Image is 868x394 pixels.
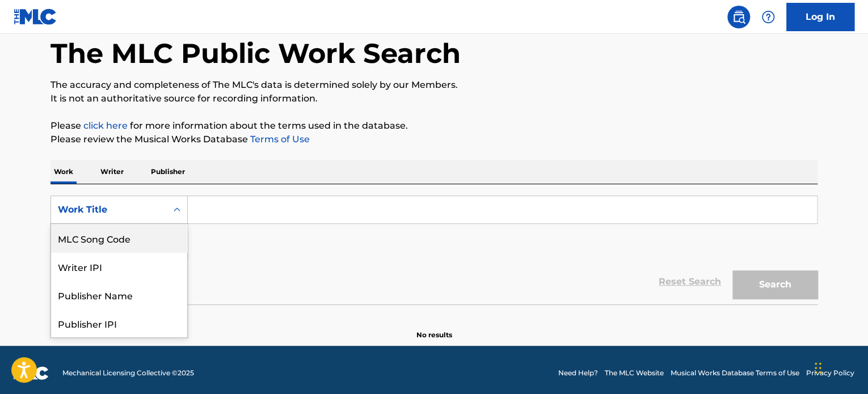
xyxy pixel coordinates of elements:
[811,340,868,394] div: Widget de chat
[50,133,818,146] p: Please review the Musical Works Database
[62,368,194,378] span: Mechanical Licensing Collective © 2025
[806,368,854,378] a: Privacy Policy
[671,368,799,378] a: Musical Works Database Terms of Use
[811,340,868,394] iframe: Chat Widget
[50,36,461,70] h1: The MLC Public Work Search
[732,10,745,24] img: search
[51,252,187,281] div: Writer IPI
[50,78,818,92] p: The accuracy and completeness of The MLC's data is determined solely by our Members.
[51,224,187,252] div: MLC Song Code
[727,6,750,28] a: Public Search
[51,309,187,337] div: Publisher IPI
[14,9,57,25] img: MLC Logo
[83,120,128,131] a: click here
[786,3,854,31] a: Log In
[558,368,598,378] a: Need Help?
[50,160,77,184] p: Work
[51,337,187,366] div: MLC Publisher Number
[815,351,821,385] div: Arrastrar
[50,196,818,304] form: Search Form
[50,92,818,105] p: It is not an authoritative source for recording information.
[605,368,664,378] a: The MLC Website
[97,160,127,184] p: Writer
[51,281,187,309] div: Publisher Name
[757,6,779,28] div: Help
[148,160,188,184] p: Publisher
[248,134,310,145] a: Terms of Use
[416,316,452,340] p: No results
[761,10,775,24] img: help
[58,203,160,217] div: Work Title
[50,119,818,133] p: Please for more information about the terms used in the database.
